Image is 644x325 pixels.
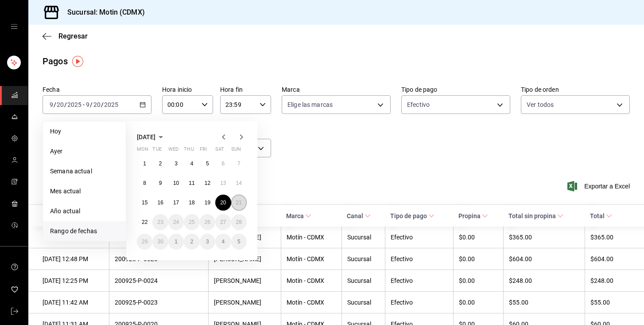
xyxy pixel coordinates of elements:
[137,234,152,250] button: September 29, 2025
[200,234,215,250] button: October 3, 2025
[590,299,630,306] div: $55.00
[231,195,247,211] button: September 21, 2025
[50,207,119,216] span: Año actual
[220,219,226,225] abbr: September 27, 2025
[175,161,178,167] abbr: September 3, 2025
[509,255,579,262] div: $604.00
[11,23,18,30] button: open drawer
[168,175,184,191] button: September 10, 2025
[590,255,630,262] div: $604.00
[50,187,119,196] span: Mes actual
[137,146,148,156] abbr: Monday
[205,219,210,225] abbr: September 26, 2025
[347,234,380,241] div: Sucursal
[152,234,168,250] button: September 30, 2025
[152,214,168,230] button: September 23, 2025
[391,255,448,262] div: Efectivo
[43,86,151,93] label: Fecha
[43,32,88,40] button: Regresar
[391,277,448,284] div: Efectivo
[56,101,64,108] input: --
[347,277,380,284] div: Sucursal
[391,234,448,241] div: Efectivo
[173,219,179,225] abbr: September 24, 2025
[67,101,82,108] input: ----
[142,200,147,206] abbr: September 15, 2025
[236,180,242,186] abbr: September 14, 2025
[390,212,435,219] span: Tipo de pago
[286,212,311,219] span: Marca
[215,156,231,172] button: September 6, 2025
[93,101,101,108] input: --
[168,195,184,211] button: September 17, 2025
[459,234,498,241] div: $0.00
[157,239,163,245] abbr: September 30, 2025
[168,156,184,172] button: September 3, 2025
[184,175,199,191] button: September 11, 2025
[508,212,563,219] span: Total sin propina
[407,100,430,109] span: Efectivo
[50,127,119,136] span: Hoy
[236,219,242,225] abbr: September 28, 2025
[83,101,85,108] span: -
[152,146,161,156] abbr: Tuesday
[590,234,630,241] div: $365.00
[115,277,203,284] div: 200925-P-0024
[215,214,231,230] button: September 27, 2025
[137,175,152,191] button: September 8, 2025
[527,100,554,109] span: Ver todos
[214,277,275,284] div: [PERSON_NAME]
[190,239,194,245] abbr: October 2, 2025
[590,212,612,219] span: Total
[220,200,226,206] abbr: September 20, 2025
[152,156,168,172] button: September 2, 2025
[142,239,147,245] abbr: September 29, 2025
[569,181,630,192] button: Exportar a Excel
[509,299,579,306] div: $55.00
[137,132,166,142] button: [DATE]
[143,161,146,167] abbr: September 1, 2025
[200,156,215,172] button: September 5, 2025
[458,212,488,219] span: Propina
[200,146,207,156] abbr: Friday
[220,180,226,186] abbr: September 13, 2025
[282,86,391,93] label: Marca
[221,239,225,245] abbr: October 4, 2025
[58,32,88,40] span: Regresar
[347,299,380,306] div: Sucursal
[50,147,119,156] span: Ayer
[104,101,119,108] input: ----
[142,219,147,225] abbr: September 22, 2025
[347,212,371,219] span: Canal
[137,214,152,230] button: September 22, 2025
[231,156,247,172] button: September 7, 2025
[152,175,168,191] button: September 9, 2025
[459,299,498,306] div: $0.00
[43,255,104,262] div: [DATE] 12:48 PM
[401,86,510,93] label: Tipo de pago
[215,195,231,211] button: September 20, 2025
[159,180,162,186] abbr: September 9, 2025
[237,161,241,167] abbr: September 7, 2025
[173,180,179,186] abbr: September 10, 2025
[459,277,498,284] div: $0.00
[90,101,93,108] span: /
[43,55,68,68] div: Pagos
[189,200,194,206] abbr: September 18, 2025
[205,200,210,206] abbr: September 19, 2025
[236,200,242,206] abbr: September 21, 2025
[115,299,203,306] div: 200925-P-0023
[215,146,224,156] abbr: Saturday
[215,175,231,191] button: September 13, 2025
[175,239,178,245] abbr: October 1, 2025
[60,7,145,18] h3: Sucursal: Motin (CDMX)
[287,255,336,262] div: Motín - CDMX
[72,56,83,67] img: Tooltip marker
[509,234,579,241] div: $365.00
[206,239,209,245] abbr: October 3, 2025
[173,200,179,206] abbr: September 17, 2025
[347,255,380,262] div: Sucursal
[50,167,119,176] span: Semana actual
